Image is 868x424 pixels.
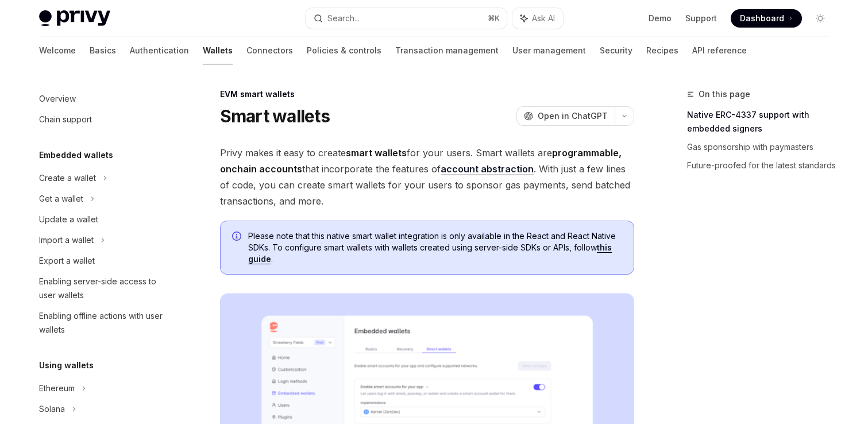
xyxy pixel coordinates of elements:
div: Import a wallet [39,233,94,247]
a: Wallets [203,37,233,64]
a: Transaction management [395,37,499,64]
div: Get a wallet [39,192,83,206]
img: light logo [39,10,110,26]
a: Authentication [130,37,189,64]
a: Native ERC-4337 support with embedded signers [687,106,839,138]
a: Gas sponsorship with paymasters [687,138,839,156]
div: Chain support [39,113,92,126]
a: Enabling offline actions with user wallets [30,306,177,340]
a: Demo [649,13,672,24]
span: ⌘ K [488,14,500,23]
a: User management [512,37,586,64]
div: Update a wallet [39,213,98,226]
a: Overview [30,88,177,109]
a: Policies & controls [307,37,381,64]
span: Please note that this native smart wallet integration is only available in the React and React Na... [248,230,622,265]
div: Solana [39,402,65,416]
button: Open in ChatGPT [516,106,615,126]
div: Search... [327,11,360,25]
a: Connectors [246,37,293,64]
a: Chain support [30,109,177,130]
a: Update a wallet [30,209,177,230]
a: Enabling server-side access to user wallets [30,271,177,306]
a: Export a wallet [30,250,177,271]
svg: Info [232,232,244,243]
div: Export a wallet [39,254,95,268]
span: Privy makes it easy to create for your users. Smart wallets are that incorporate the features of ... [220,145,634,209]
div: EVM smart wallets [220,88,634,100]
a: Support [685,13,717,24]
a: account abstraction [441,163,534,175]
span: Dashboard [740,13,784,24]
span: On this page [699,87,750,101]
div: Overview [39,92,76,106]
a: Dashboard [731,9,802,28]
h5: Using wallets [39,359,94,372]
h1: Smart wallets [220,106,330,126]
a: Security [600,37,632,64]
span: Ask AI [532,13,555,24]
a: Recipes [646,37,678,64]
div: Enabling offline actions with user wallets [39,309,170,337]
button: Toggle dark mode [811,9,830,28]
strong: smart wallets [346,147,407,159]
button: Search...⌘K [306,8,507,29]
button: Ask AI [512,8,563,29]
a: Basics [90,37,116,64]
span: Open in ChatGPT [538,110,608,122]
div: Ethereum [39,381,75,395]
a: API reference [692,37,747,64]
a: Welcome [39,37,76,64]
div: Create a wallet [39,171,96,185]
div: Enabling server-side access to user wallets [39,275,170,302]
a: Future-proofed for the latest standards [687,156,839,175]
h5: Embedded wallets [39,148,113,162]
